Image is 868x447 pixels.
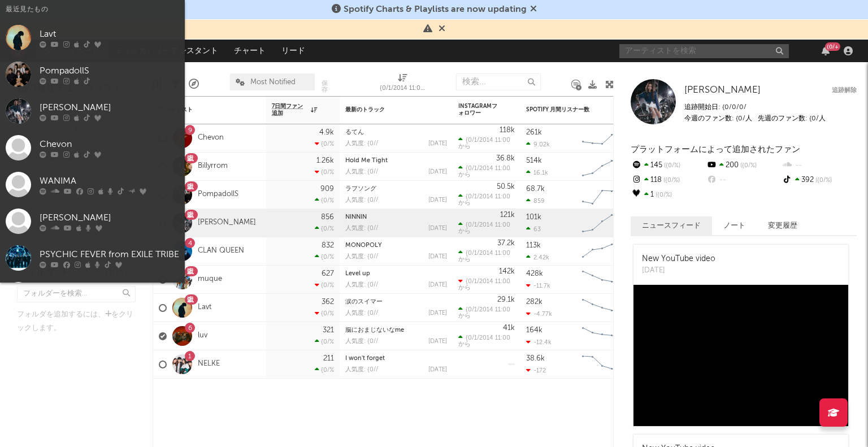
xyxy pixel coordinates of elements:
div: [PERSON_NAME] [40,101,179,115]
div: 856 [321,214,334,221]
div: [DATE] [428,338,447,345]
div: 121k [500,211,515,219]
div: [DATE] [428,225,447,232]
a: CLAN QUEEN [198,246,244,256]
div: {0/% [315,168,334,176]
div: -- [706,173,781,188]
div: {0/% [315,366,334,374]
div: [DATE] [428,310,447,316]
div: [DATE] [428,197,447,203]
a: muque [198,275,222,284]
div: {0/1/2014 11:00 から [458,136,515,150]
div: 2.42k [526,254,549,261]
svg: Chart title [577,294,628,322]
div: 261k [526,129,542,136]
div: 人気度: {0// [345,141,378,147]
div: NINNIN [345,214,447,220]
div: アーティスト [159,106,244,113]
svg: Chart title [577,350,628,379]
div: {0/1/2014 11:00 から [458,277,515,291]
div: 人気度: {0// [345,254,378,260]
div: WANIMA [40,175,179,188]
div: Lavt [40,28,179,41]
div: 37.2k [497,240,515,247]
div: {0/1/2014 11:00 から [458,334,515,348]
div: {0/% [315,281,334,289]
div: 362 [322,298,334,306]
span: 先週のファン数: {0/人 [684,115,826,122]
div: 最近見たもの [6,3,179,16]
div: 859 [526,197,545,205]
div: 9.02k [526,141,550,148]
div: {0/% [315,225,334,232]
button: ニュースフィード [631,216,712,235]
div: 282k [526,298,542,306]
button: ノート [712,216,757,235]
div: 164k [526,327,542,334]
input: 検索... [456,73,541,90]
a: Chevon [198,133,224,143]
a: [PERSON_NAME] [684,85,761,96]
a: luv [198,331,207,341]
div: PompadollS [40,64,179,78]
svg: Chart title [577,153,628,181]
div: 50.5k [497,183,515,190]
div: Instagramフォロワー [458,103,498,116]
a: NELKE [198,359,220,369]
div: -4.77k [526,310,552,318]
div: 118k [500,127,515,134]
button: {0/+ [822,46,830,55]
a: Billyrrom [198,162,228,171]
div: 428k [526,270,543,277]
div: 68.7k [526,185,545,193]
div: 627 [322,270,334,277]
span: 却下する [439,25,445,34]
div: {0/1/2014 11:00 から [458,221,515,235]
div: 145 [631,158,706,173]
svg: Chart title [577,209,628,237]
a: 涙のスイマー [345,299,383,305]
div: 41k [503,324,515,332]
div: 脳におまじないなme [345,327,447,333]
div: るてん [345,129,447,136]
div: 29.1k [497,296,515,303]
span: 7日間ファン追加 [272,103,308,116]
div: ラブソング [345,186,447,192]
div: 最新のトラック [345,106,430,113]
a: ラブソング [345,186,376,192]
span: {0/% [662,163,680,169]
div: 514k [526,157,542,164]
span: {0/% [654,192,672,198]
svg: Chart title [577,322,628,350]
div: 4.9k [319,129,334,136]
div: {0/+ [825,42,840,51]
div: Level up [345,271,447,277]
div: 1 [631,188,706,202]
div: 1.26k [316,157,334,164]
div: フォルダを追加するには、 をクリックします。 [17,308,136,335]
div: [DATE] [428,169,447,175]
span: {0/% [814,177,832,184]
button: 保存 [319,80,331,93]
div: {0/1/2014 11:00 から [458,193,515,206]
a: Level up [345,271,370,277]
div: 人気度: {0// [345,310,378,316]
div: 832 [322,242,334,249]
svg: Chart title [577,266,628,294]
span: Most Notified [250,79,296,86]
div: New YouTube video [642,253,715,265]
a: Lavt [198,303,211,313]
a: リード [274,40,313,62]
a: PompadollS [198,190,238,199]
input: アーティストを検索 [619,44,789,58]
div: -12.4k [526,338,552,346]
span: Spotify Charts & Playlists are now updating [344,5,527,14]
div: Spotify 月間リスナー数 [526,106,611,113]
div: 211 [323,355,334,362]
span: 追跡開始日: {0/0/0/ [684,104,747,111]
div: {0/% [315,338,334,345]
div: -- [782,158,857,173]
span: 却下する [530,5,537,14]
span: {0/% [662,177,680,184]
div: -11.7k [526,282,550,289]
